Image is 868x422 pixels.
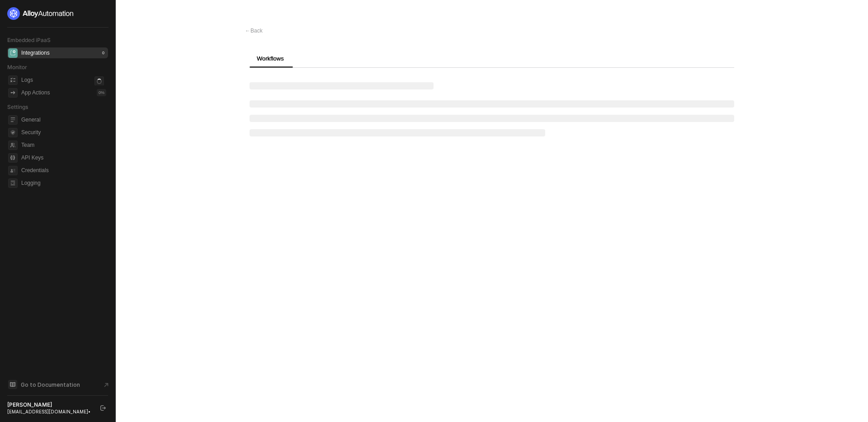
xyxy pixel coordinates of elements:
span: Monitor [7,64,27,70]
span: team [8,141,18,150]
span: logout [100,405,106,411]
span: Logging [21,178,106,188]
img: logo [7,7,74,20]
span: logging [8,178,18,188]
div: Logs [21,76,33,84]
div: 0 % [97,89,106,96]
span: Workflows [257,55,284,62]
span: API Keys [21,152,106,163]
span: icon-app-actions [8,88,18,98]
span: document-arrow [102,380,111,389]
span: Team [21,140,106,150]
span: icon-loader [94,76,104,86]
div: [EMAIL_ADDRESS][DOMAIN_NAME] • [7,408,92,415]
span: documentation [8,380,17,389]
div: App Actions [21,89,50,97]
span: Go to Documentation [21,381,80,389]
div: Integrations [21,49,50,57]
span: Embedded iPaaS [7,37,51,43]
div: 0 [100,49,106,56]
span: credentials [8,166,18,175]
a: logo [7,7,108,20]
span: ← [245,28,250,34]
span: general [8,115,18,125]
span: Security [21,127,106,138]
span: integrations [8,48,18,58]
span: Credentials [21,165,106,176]
span: Settings [7,103,28,110]
span: General [21,114,106,125]
a: Knowledge Base [7,379,108,390]
span: security [8,128,18,137]
span: icon-logs [8,75,18,85]
div: [PERSON_NAME] [7,401,92,408]
span: api-key [8,153,18,163]
div: Back [245,27,263,35]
